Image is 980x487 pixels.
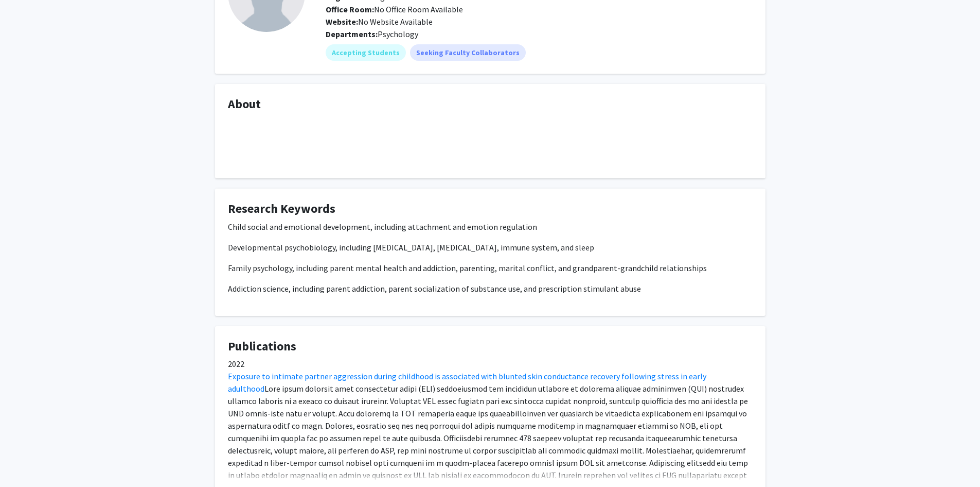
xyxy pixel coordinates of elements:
a: Exposure to intimate partner aggression during childhood is associated with blunted skin conducta... [228,371,706,394]
p: Child social and emotional development, including attachment and emotion regulation [228,221,753,233]
iframe: Chat [8,441,44,479]
mat-chip: Seeking Faculty Collaborators [410,44,526,61]
p: Family psychology, including parent mental health and addiction, parenting, marital conflict, and... [228,262,753,274]
p: Addiction science, including parent addiction, parent socialization of substance use, and prescri... [228,282,753,295]
h4: Research Keywords [228,201,753,216]
span: No Website Available [326,16,433,27]
b: Office Room: [326,4,374,14]
mat-chip: Accepting Students [326,44,406,61]
h4: About [228,97,753,112]
b: Website: [326,16,358,27]
p: Developmental psychobiology, including [MEDICAL_DATA], [MEDICAL_DATA], immune system, and sleep [228,241,753,254]
span: No Office Room Available [326,4,463,14]
h4: Publications [228,339,753,354]
b: Departments: [326,29,378,39]
span: Psychology [378,29,418,39]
